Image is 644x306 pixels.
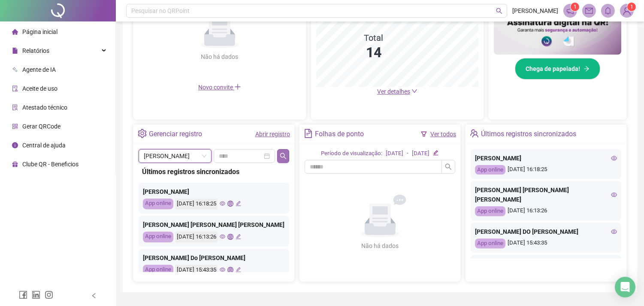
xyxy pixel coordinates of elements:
[421,131,427,137] span: filter
[304,129,313,138] span: file-text
[22,47,49,54] span: Relatórios
[475,227,617,236] div: [PERSON_NAME] DO [PERSON_NAME]
[22,66,56,73] span: Agente de IA
[341,241,420,251] div: Não há dados
[584,66,590,72] span: arrow-right
[143,253,285,263] div: [PERSON_NAME] Do [PERSON_NAME]
[475,165,617,175] div: [DATE] 16:18:25
[143,232,173,242] div: App online
[615,277,635,297] div: Open Intercom Messenger
[321,149,382,158] div: Período de visualização:
[566,7,574,15] span: notification
[91,293,97,299] span: left
[236,201,241,206] span: edit
[22,85,57,92] span: Aceite de uso
[198,84,241,91] span: Novo convite
[175,265,218,275] div: [DATE] 15:43:35
[481,127,576,141] div: Últimos registros sincronizados
[407,149,408,158] div: -
[227,234,233,239] span: global
[180,52,259,61] div: Não há dados
[12,48,18,54] span: file
[574,4,577,10] span: 1
[32,291,40,299] span: linkedin
[475,165,505,175] div: App online
[227,201,233,206] span: global
[445,163,452,170] span: search
[12,86,18,92] span: audit
[143,187,285,196] div: [PERSON_NAME]
[611,192,617,198] span: eye
[149,127,202,141] div: Gerenciar registro
[620,4,633,17] img: 92599
[236,267,241,272] span: edit
[22,104,67,111] span: Atestado técnico
[143,265,173,275] div: App online
[12,104,18,110] span: solution
[475,239,617,248] div: [DATE] 15:43:35
[526,64,580,73] span: Chega de papelada!
[611,229,617,235] span: eye
[144,150,206,162] span: DAVI SOARES
[45,291,53,299] span: instagram
[412,149,429,158] div: [DATE]
[627,3,636,11] sup: Atualize o seu contato no menu Meus Dados
[22,142,66,149] span: Central de ajuda
[475,206,617,216] div: [DATE] 16:13:26
[585,7,593,15] span: mail
[411,88,417,94] span: down
[19,291,27,299] span: facebook
[475,153,617,163] div: [PERSON_NAME]
[430,131,456,138] a: Ver todos
[234,83,241,90] span: plus
[515,58,600,80] button: Chega de papelada!
[175,232,218,242] div: [DATE] 16:13:26
[630,4,633,10] span: 1
[494,12,621,55] img: banner%2F02c71560-61a6-44d4-94b9-c8ab97240462.png
[12,123,18,129] span: qrcode
[315,127,364,141] div: Folhas de ponto
[22,161,79,168] span: Clube QR - Beneficios
[236,234,241,239] span: edit
[571,3,579,11] sup: 1
[386,149,403,158] div: [DATE]
[433,150,438,156] span: edit
[143,199,173,209] div: App online
[220,201,225,206] span: eye
[143,220,285,229] div: [PERSON_NAME] [PERSON_NAME] [PERSON_NAME]
[377,88,417,95] a: Ver detalhes down
[138,129,147,138] span: setting
[220,234,225,239] span: eye
[280,153,287,159] span: search
[12,29,18,35] span: home
[475,239,505,248] div: App online
[12,142,18,148] span: info-circle
[12,161,18,167] span: gift
[475,185,617,204] div: [PERSON_NAME] [PERSON_NAME] [PERSON_NAME]
[496,8,502,14] span: search
[255,131,290,138] a: Abrir registro
[227,267,233,272] span: global
[22,123,60,130] span: Gerar QRCode
[475,206,505,216] div: App online
[604,7,612,15] span: bell
[470,129,479,138] span: team
[377,88,410,95] span: Ver detalhes
[220,267,225,272] span: eye
[611,155,617,161] span: eye
[22,28,57,35] span: Página inicial
[175,199,218,209] div: [DATE] 16:18:25
[512,6,558,15] span: [PERSON_NAME]
[142,166,286,177] div: Últimos registros sincronizados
